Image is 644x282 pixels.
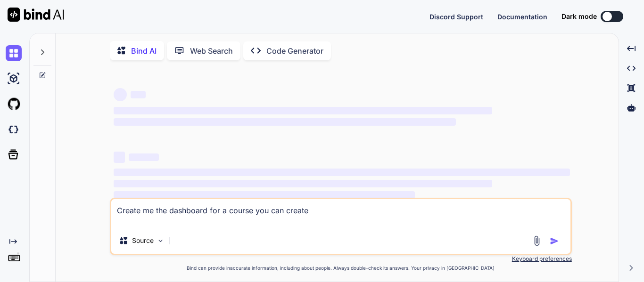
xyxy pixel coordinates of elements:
span: Documentation [497,13,547,21]
span: Dark mode [561,12,597,21]
img: Pick Models [157,237,165,245]
span: ‌ [129,153,159,161]
span: ‌ [114,191,415,199]
span: ‌ [114,118,456,126]
span: ‌ [114,152,125,163]
img: githubLight [6,96,22,112]
p: Bind can provide inaccurate information, including about people. Always double-check its answers.... [110,265,572,272]
p: Bind AI [131,45,157,56]
img: icon [550,236,559,246]
span: ‌ [114,88,127,101]
span: ‌ [131,91,146,98]
img: chat [6,45,22,61]
button: Discord Support [429,12,483,22]
span: Discord Support [429,13,483,21]
span: ‌ [114,169,570,176]
img: Bind AI [8,8,64,22]
span: ‌ [114,180,492,187]
button: Documentation [497,12,547,22]
textarea: Create me the dashboard for a course you can create [111,199,570,227]
p: Keyboard preferences [110,255,572,263]
img: ai-studio [6,71,22,87]
img: attachment [531,235,542,246]
img: darkCloudIdeIcon [6,121,22,137]
p: Source [132,236,154,245]
p: Code Generator [266,45,323,56]
p: Web Search [190,45,233,56]
span: ‌ [114,107,492,114]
